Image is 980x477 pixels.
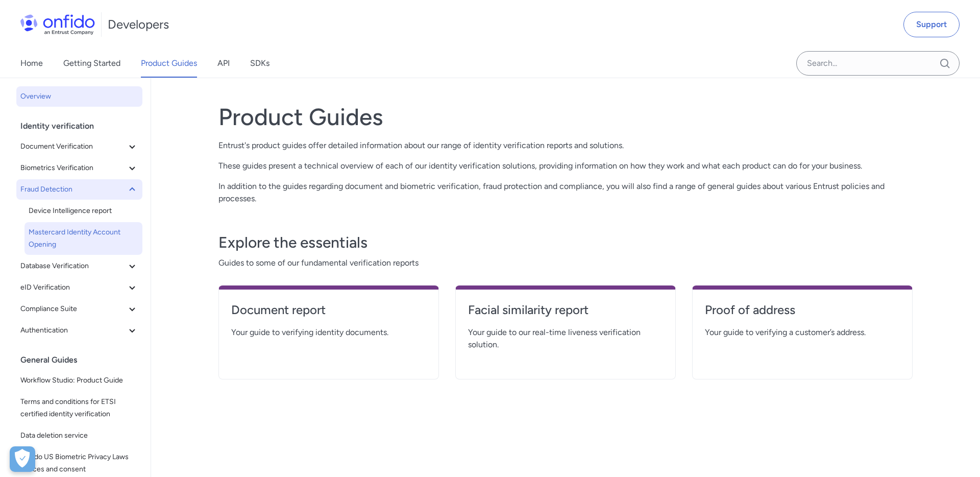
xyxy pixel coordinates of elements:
a: Product Guides [141,49,197,78]
span: Your guide to verifying identity documents. [231,326,426,339]
a: API [217,49,230,78]
h1: Developers [108,16,169,33]
span: Overview [20,90,138,103]
img: Onfido Logo [20,14,95,35]
a: Device Intelligence report [24,201,142,221]
a: SDKs [250,49,269,78]
input: Onfido search input field [796,51,960,76]
a: Proof of address [705,302,900,326]
h4: Proof of address [705,302,900,318]
span: Guides to some of our fundamental verification reports [218,257,913,269]
a: Mastercard Identity Account Opening [24,222,142,255]
button: Biometrics Verification [16,158,142,178]
span: Workflow Studio: Product Guide [20,374,138,387]
span: Device Intelligence report [29,205,138,217]
span: Onfido US Biometric Privacy Laws notices and consent [20,451,138,475]
h1: Product Guides [218,103,913,131]
a: Home [20,49,43,78]
span: eID Verification [20,281,126,294]
span: Document Verification [20,140,126,153]
button: Compliance Suite [16,299,142,319]
div: Cookie Preferences [10,446,35,472]
a: Data deletion service [16,425,142,446]
span: Your guide to our real-time liveness verification solution. [468,326,663,351]
p: These guides present a technical overview of each of our identity verification solutions, providi... [218,160,913,172]
a: Facial similarity report [468,302,663,326]
p: In addition to the guides regarding document and biometric verification, fraud protection and com... [218,180,913,205]
span: Mastercard Identity Account Opening [29,226,138,251]
a: Support [903,12,960,37]
span: Fraud Detection [20,183,126,196]
span: Data deletion service [20,430,138,442]
button: Open Preferences [10,446,35,472]
button: eID Verification [16,277,142,298]
button: Database Verification [16,256,142,276]
button: Fraud Detection [16,179,142,200]
div: General Guides [20,350,146,370]
a: Workflow Studio: Product Guide [16,370,142,391]
a: Terms and conditions for ETSI certified identity verification [16,392,142,424]
span: Biometrics Verification [20,162,126,174]
p: Entrust's product guides offer detailed information about our range of identity verification repo... [218,139,913,152]
span: Your guide to verifying a customer’s address. [705,326,900,339]
button: Document Verification [16,136,142,157]
div: Identity verification [20,116,146,136]
a: Getting Started [63,49,120,78]
span: Compliance Suite [20,303,126,315]
span: Terms and conditions for ETSI certified identity verification [20,396,138,420]
a: Document report [231,302,426,326]
span: Authentication [20,324,126,337]
span: Database Verification [20,260,126,272]
h3: Explore the essentials [218,232,913,253]
h4: Facial similarity report [468,302,663,318]
a: Overview [16,86,142,107]
button: Authentication [16,320,142,341]
h4: Document report [231,302,426,318]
